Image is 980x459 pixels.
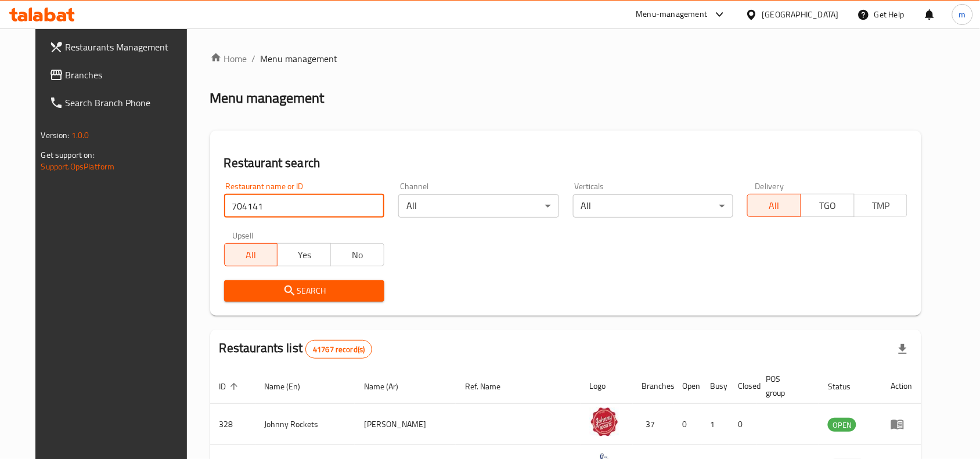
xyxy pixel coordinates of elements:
[219,339,373,359] h2: Restaurants list
[701,404,729,445] td: 1
[636,8,708,21] div: Menu-management
[673,368,701,404] th: Open
[465,380,516,393] span: Ref. Name
[210,89,325,107] h2: Menu management
[41,159,115,174] a: Support.OpsPlatform
[224,154,908,172] h2: Restaurant search
[66,40,190,54] span: Restaurants Management
[233,284,375,298] span: Search
[747,194,801,217] button: All
[881,368,921,404] th: Action
[232,232,254,240] label: Upsell
[282,247,326,263] span: Yes
[673,404,701,445] td: 0
[336,247,380,263] span: No
[806,197,850,214] span: TGO
[573,194,733,218] div: All
[859,197,903,214] span: TMP
[219,380,242,393] span: ID
[40,89,199,117] a: Search Branch Phone
[66,96,190,110] span: Search Branch Phone
[729,368,757,404] th: Closed
[210,52,247,66] a: Home
[41,128,70,143] span: Version:
[224,194,384,218] input: Search for restaurant name or ID..
[891,417,912,431] div: Menu
[633,404,673,445] td: 37
[41,147,95,162] span: Get support on:
[261,52,338,66] span: Menu management
[305,340,372,359] div: Total records count
[590,407,619,436] img: Johnny Rockets
[762,8,839,21] div: [GEOGRAPHIC_DATA]
[364,380,413,393] span: Name (Ar)
[959,8,966,21] span: m
[229,247,273,263] span: All
[854,194,908,217] button: TMP
[828,418,856,432] div: OPEN
[252,52,256,66] li: /
[729,404,757,445] td: 0
[755,182,784,190] label: Delivery
[581,368,633,404] th: Logo
[71,128,89,143] span: 1.0.0
[889,335,917,363] div: Export file
[224,243,278,266] button: All
[306,344,372,355] span: 41767 record(s)
[330,243,384,266] button: No
[66,68,190,82] span: Branches
[766,372,805,400] span: POS group
[801,194,855,217] button: TGO
[398,194,559,218] div: All
[40,33,199,61] a: Restaurants Management
[210,52,922,66] nav: breadcrumb
[255,404,355,445] td: Johnny Rockets
[277,243,331,266] button: Yes
[40,61,199,89] a: Branches
[828,418,856,432] span: OPEN
[355,404,456,445] td: [PERSON_NAME]
[210,404,255,445] td: 328
[224,280,384,302] button: Search
[633,368,673,404] th: Branches
[701,368,729,404] th: Busy
[752,197,797,214] span: All
[828,380,866,393] span: Status
[265,380,316,393] span: Name (En)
